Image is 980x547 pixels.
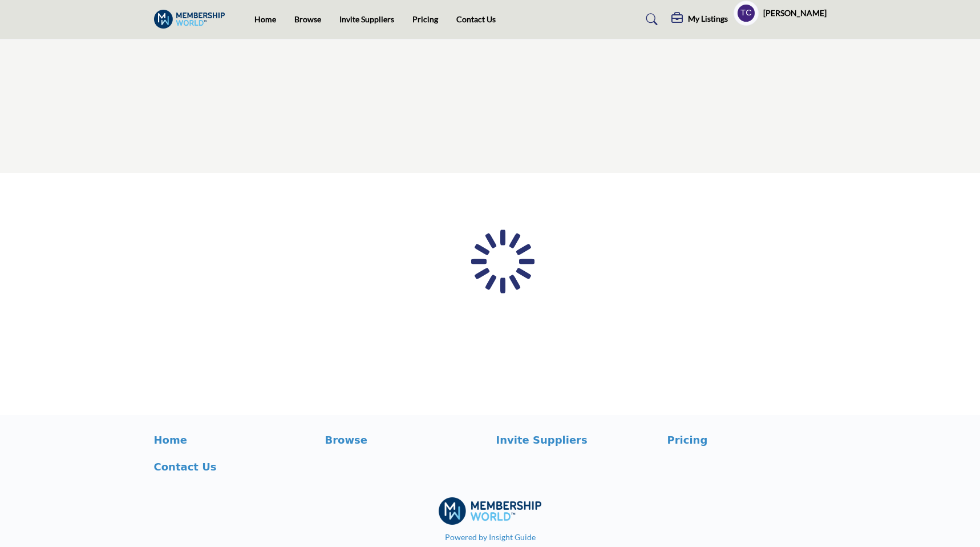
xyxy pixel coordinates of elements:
[445,532,536,542] a: Powered by Insight Guide
[154,10,231,29] img: Site Logo
[294,14,321,24] a: Browse
[339,14,394,24] a: Invite Suppliers
[688,14,728,24] h5: My Listings
[439,497,541,525] img: No Site Logo
[671,13,728,26] div: My Listings
[496,432,655,448] a: Invite Suppliers
[763,7,827,19] h5: [PERSON_NAME]
[254,14,276,24] a: Home
[635,10,665,29] a: Search
[734,1,759,26] button: Show hide supplier dropdown
[325,432,484,448] a: Browse
[154,432,313,448] a: Home
[667,432,827,448] a: Pricing
[412,14,438,24] a: Pricing
[154,459,313,474] a: Contact Us
[456,14,496,24] a: Contact Us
